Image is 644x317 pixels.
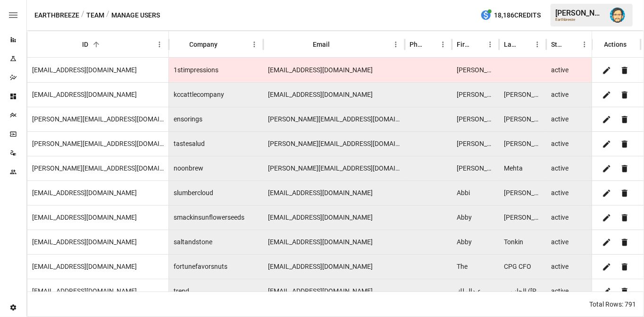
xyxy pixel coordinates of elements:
button: Dana Basken [604,2,631,28]
div: aashay@moonbrew.co [27,156,169,180]
div: Email [313,41,330,48]
button: Delete [618,186,632,200]
button: Company column menu [248,38,261,51]
button: Edit [600,162,614,176]
button: Sort [470,38,484,51]
button: Delete [618,284,632,299]
div: ‫عبدالملك [452,279,499,303]
button: 18,186Credits [477,7,544,24]
div: Mehta [499,156,546,180]
div: ; [27,31,644,317]
div: saltandstone [169,230,263,254]
button: Edit [600,186,614,200]
div: active [546,58,594,82]
button: Edit [600,211,614,225]
button: Delete [618,88,632,102]
div: Garrett [452,82,499,107]
button: Edit [600,284,614,299]
div: fortunefavorsnuts [169,254,263,279]
div: ensorings [169,107,263,131]
div: abbyjune@thecpgcfo.com [27,254,169,279]
div: The [452,254,499,279]
div: Company [190,41,218,48]
div: Quentin [452,58,499,82]
button: ID column menu [153,38,166,51]
div: active [546,279,594,303]
div: Phone [410,41,422,48]
button: Edit [600,260,614,274]
div: First Name [457,41,469,48]
button: Sort [90,38,103,51]
div: Last Name [504,41,517,48]
button: Delete [618,162,632,176]
div: 6dollarmedia@gmail.com [27,82,169,107]
div: active [546,107,594,131]
div: abbi@slumbercloud.com [27,180,169,205]
div: / [106,9,109,21]
div: CPG CFO [499,254,546,279]
button: Delete [618,63,632,77]
div: abdulmalik@trenddc.com [27,279,169,303]
div: active [546,156,594,180]
div: Aashay [452,156,499,180]
div: Mullennix [499,82,546,107]
button: First Name column menu [484,38,497,51]
div: active [546,131,594,156]
button: Email column menu [389,38,402,51]
div: Abby [452,205,499,230]
div: abby@assembledbrands.com [27,205,169,230]
div: aaron@tastesalud.com [27,131,169,156]
div: active [546,230,594,254]
div: abbi@slumbercloud.com [263,180,405,205]
img: Dana Basken [610,8,625,23]
div: [PERSON_NAME] [555,9,604,17]
div: 1stimpressions [169,58,263,82]
div: Jonathan [499,205,546,230]
button: Edit [600,63,614,77]
button: Delete [618,260,632,274]
div: trend [169,279,263,303]
div: Aaron [452,107,499,131]
div: aashay@moonbrew.co [263,156,405,180]
button: Sort [423,38,436,51]
button: Edit [600,235,614,249]
div: kccattlecompany [169,82,263,107]
div: slumbercloud [169,180,263,205]
button: Delete [618,211,632,225]
div: / [81,9,84,21]
button: Sort [219,38,232,51]
button: Delete [618,137,632,151]
div: aaron@tastesalud.com [263,131,405,156]
div: Dalley [499,107,546,131]
div: active [546,205,594,230]
div: active [546,180,594,205]
div: smackinsunflowerseeds [169,205,263,230]
div: noonbrew [169,156,263,180]
span: 18,186 Credits [494,9,541,21]
button: Sort [565,38,578,51]
div: Status [551,41,564,48]
div: active [546,254,594,279]
button: Last Name column menu [531,38,544,51]
div: Earthbreeze [555,17,604,22]
button: Phone column menu [436,38,450,51]
div: Tonkin [499,230,546,254]
button: Sort [331,38,344,51]
div: 6dollarmedia@gmail.com [263,82,405,107]
div: Abbi [452,180,499,205]
button: Edit [600,137,614,151]
div: 1stimpressions24@gmail.com [27,58,169,82]
div: abby@assembledbrands.com [263,205,405,230]
button: Edit [600,112,614,127]
div: Actions [604,41,627,48]
button: Delete [618,235,632,249]
div: الحازمي (ابو سهل)‬‎ [499,279,546,303]
button: Sort [518,38,531,51]
div: aaron@ensorings.com [263,107,405,131]
div: tastesalud [169,131,263,156]
div: abbyjune@thecpgcfo.com [263,254,405,279]
button: Team [86,9,104,21]
div: active [546,82,594,107]
button: Earthbreeze [34,9,79,21]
